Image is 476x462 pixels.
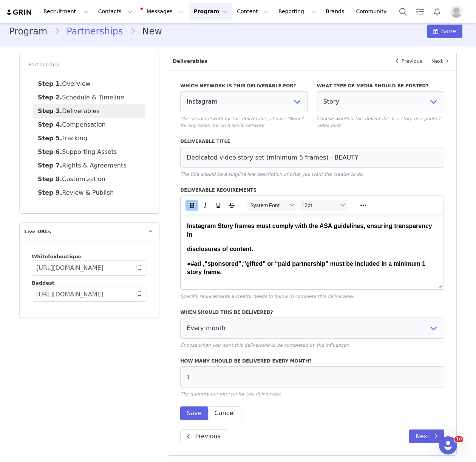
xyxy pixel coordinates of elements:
strong: Step 1. [38,80,62,87]
button: Program [189,3,232,20]
iframe: Intercom live chat [439,436,457,454]
strong: Step 5. [38,135,62,142]
span: Baddest [32,280,54,286]
label: How many should be delivered every month? [180,358,444,364]
a: Previous [388,52,427,70]
strong: Step 9. [38,189,62,196]
img: grin logo [6,9,32,16]
a: Review & Publish [33,186,145,200]
a: Rights & Agreements [33,159,145,172]
button: Notifications [429,3,445,20]
strong: Step 2. [38,94,62,101]
a: Deliverables [33,104,145,118]
p: The quantity per interval for this deliverable. [180,391,444,397]
button: Underline [212,200,225,211]
label: Deliverable Requirements [180,187,444,194]
p: Choose whether this deliverable is a story or a photo / video post. [317,115,444,129]
button: Content [232,3,274,20]
button: Reporting [274,3,321,20]
button: Fonts [247,200,297,211]
span: Live URLs [24,228,51,236]
label: When should this be delivered? [180,309,444,316]
a: Compensation [33,118,145,132]
a: Tracking [33,132,145,145]
button: Reveal or hide additional toolbar items [357,200,370,211]
label: Deliverable Title [180,138,444,145]
img: placeholder-profile.jpg [450,6,462,18]
a: Next [427,52,456,70]
button: Previous [180,429,227,443]
strong: Step 7. [38,162,62,169]
a: Community [352,3,395,20]
a: Customization [33,172,145,186]
a: Partnerships [60,25,130,38]
button: Search [395,3,411,20]
button: Italic [199,200,212,211]
span: 12pt [301,202,338,208]
strong: Step 4. [38,121,62,128]
button: Save [180,406,208,420]
label: Which network is this deliverable for? [180,82,308,89]
div: Press the Up and Down arrow keys to resize the editor. [436,280,444,289]
button: Next [409,429,444,443]
span: 10 [454,436,463,442]
button: Messages [138,3,189,20]
p: Partnership [29,61,150,68]
input: Ex: Instagram Photo showcasing... [180,147,444,168]
iframe: Rich Text Area [181,214,444,280]
p: Specific requirements a creator needs to follow to complete this deliverable. [180,293,444,300]
label: What type of media should be posted? [317,82,444,89]
p: Deliverables [168,52,388,70]
strong: Step 8. [38,175,62,183]
span: Save [441,27,456,36]
a: Overview [33,77,145,91]
a: Brands [321,3,351,20]
a: Tasks [412,3,428,20]
p: The social network for this deliverable, choose "None" for any tasks not on a social network [180,115,308,129]
button: Save [427,25,462,38]
span: System Font [250,202,287,208]
a: Supporting Assets [33,145,145,159]
p: Choose when you want this deliverable to be completed by the influencer. [180,342,444,349]
a: Schedule & Timeline [33,91,145,104]
button: Contacts [94,3,137,20]
button: Profile [446,6,470,18]
button: Font sizes [298,200,348,211]
button: Recruitment [39,3,93,20]
strong: Step 3. [38,107,62,115]
p: The title should be a singline line description of what you want the creator to do. [180,171,444,178]
button: Bold [185,200,198,211]
button: Cancel [208,406,241,420]
button: Strikethrough [225,200,238,211]
strong: Step 6. [38,148,62,155]
span: Whitefoxboutique [32,254,82,259]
